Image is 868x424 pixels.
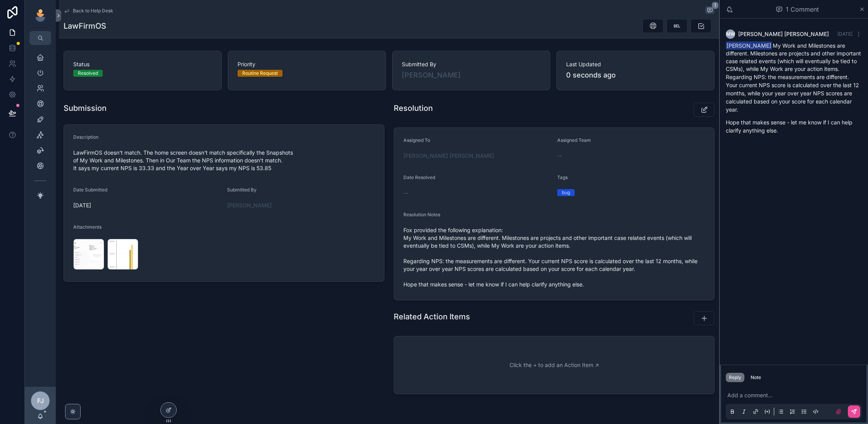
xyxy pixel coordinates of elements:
span: Assigned Team [557,137,591,143]
a: [PERSON_NAME] [402,70,461,81]
div: bug [562,189,570,196]
span: FJ [37,396,44,405]
h1: Resolution [394,103,433,114]
span: -- [557,152,562,160]
span: Status [73,60,212,68]
button: Reply [726,373,744,382]
span: -- [403,189,408,197]
span: Date Resolved [403,174,435,180]
div: scrollable content [25,45,56,212]
div: Routine Request [242,70,278,77]
span: Click the + to add an Action Item ↗ [510,361,599,369]
span: [PERSON_NAME] [726,41,772,50]
h1: Submission [64,103,107,114]
a: Back to Help Desk [64,8,113,14]
div: My Work and Milestones are different. Milestones are projects and other important case related ev... [726,42,862,134]
span: Last Updated [566,60,705,68]
p: 0 seconds ago [566,70,616,81]
span: Description [73,134,98,140]
span: 1 Comment [786,5,819,14]
img: App logo [34,9,46,22]
span: Priority [238,60,376,68]
span: Back to Help Desk [73,8,113,14]
div: Note [751,374,761,381]
p: Regarding NPS: the measurements are different. Your current NPS score is calculated over the last... [726,73,862,114]
a: [PERSON_NAME] [PERSON_NAME] [403,152,494,160]
span: Attachments [73,224,102,230]
h1: LawFirmOS [64,21,106,31]
p: Hope that makes sense - let me know if I can help clarify anything else. [726,118,862,134]
span: MW [726,31,735,37]
span: Tags [557,174,568,180]
span: [DATE] [837,31,852,37]
span: Assigned To [403,137,430,143]
p: [DATE] [73,202,91,209]
span: LawFirmOS doesn't match. The home screen doesn't match specifically the Snapshots of My Work and ... [73,149,375,172]
h1: Related Action Items [394,311,470,322]
span: 1 [711,2,719,9]
span: Resolution Notes [403,212,440,217]
button: 1 [705,6,715,16]
span: Submitted By [402,60,541,68]
span: Fox provided the following explanation: My Work and Milestones are different. Milestones are proj... [403,226,705,288]
span: Submitted By [227,187,257,193]
span: [PERSON_NAME] [PERSON_NAME] [738,30,829,38]
div: Resolved [78,70,98,77]
span: Date Submitted [73,187,107,193]
button: Note [747,373,764,382]
a: [PERSON_NAME] [227,202,272,209]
